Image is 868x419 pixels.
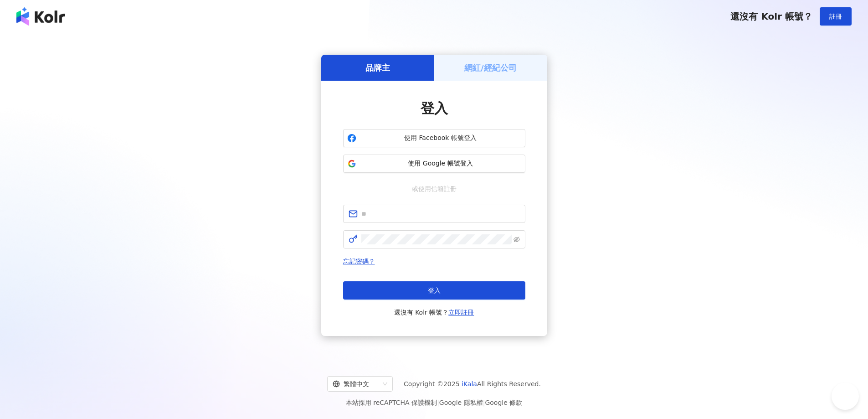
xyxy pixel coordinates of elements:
[333,377,379,391] div: 繁體中文
[448,309,474,316] a: 立即註冊
[462,380,477,388] a: iKala
[428,287,441,294] span: 登入
[421,100,448,116] span: 登入
[820,7,852,26] button: 註冊
[485,399,522,406] a: Google 條款
[832,383,859,410] iframe: Help Scout Beacon - Open
[437,399,439,406] span: |
[483,399,485,406] span: |
[365,62,390,73] h5: 品牌主
[404,378,541,389] span: Copyright © 2025 All Rights Reserved.
[346,397,522,408] span: 本站採用 reCAPTCHA 保護機制
[16,7,65,26] img: logo
[464,62,517,73] h5: 網紅/經紀公司
[514,236,520,243] span: eye-invisible
[343,155,525,173] button: 使用 Google 帳號登入
[343,281,525,300] button: 登入
[439,399,483,406] a: Google 隱私權
[360,134,521,143] span: 使用 Facebook 帳號登入
[829,13,842,20] span: 註冊
[730,11,812,22] span: 還沒有 Kolr 帳號？
[394,307,474,318] span: 還沒有 Kolr 帳號？
[406,184,463,194] span: 或使用信箱註冊
[343,129,525,147] button: 使用 Facebook 帳號登入
[360,159,521,168] span: 使用 Google 帳號登入
[343,258,375,265] a: 忘記密碼？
